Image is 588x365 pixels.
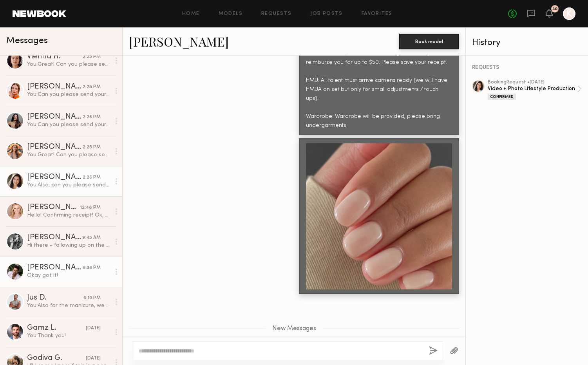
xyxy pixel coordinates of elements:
[27,113,83,121] div: [PERSON_NAME]
[27,332,110,340] div: You: Thank you!
[83,114,101,121] div: 2:26 PM
[27,242,110,249] div: Hi there - following up on the above. Thank you!
[182,11,200,16] a: Home
[27,264,83,272] div: [PERSON_NAME]
[27,91,110,98] div: You: Can you please send your number?
[488,80,582,100] a: bookingRequest •[DATE]Video + Photo Lifestyle ProductionConfirmed
[27,143,83,151] div: [PERSON_NAME]
[399,38,459,44] a: Book model
[27,83,83,91] div: [PERSON_NAME]
[261,11,291,16] a: Requests
[488,94,516,100] div: Confirmed
[82,234,101,242] div: 9:45 AM
[552,7,557,11] div: 30
[27,211,110,219] div: Hello! Confirming receipt! Ok, sounds good. Thank you!
[27,204,80,211] div: [PERSON_NAME]
[27,324,86,332] div: Gamz L.
[27,294,83,302] div: Jus D.
[80,204,101,211] div: 12:48 PM
[129,33,229,50] a: [PERSON_NAME]
[272,325,316,332] span: New Messages
[399,34,459,49] button: Book model
[27,234,82,242] div: [PERSON_NAME]
[27,354,86,362] div: Godiva G.
[488,80,577,85] div: booking Request • [DATE]
[310,11,343,16] a: Job Posts
[27,302,110,309] div: You: Also for the manicure, we can reimburse up to $40, please save your receipt. Thanks!
[83,144,101,151] div: 2:25 PM
[27,272,110,279] div: Okay got it!
[83,53,101,61] div: 2:25 PM
[563,7,575,20] a: K
[86,325,101,332] div: [DATE]
[472,65,582,70] div: REQUESTS
[488,85,577,92] div: Video + Photo Lifestyle Production
[83,83,101,91] div: 2:25 PM
[362,11,393,16] a: Favorites
[6,36,48,45] span: Messages
[472,38,582,47] div: History
[27,151,110,159] div: You: Great! Can you please send your cell number?
[27,181,110,189] div: You: Also, can you please send your cell number?
[27,121,110,128] div: You: Can you please send your cell number?
[219,11,242,16] a: Models
[27,53,83,61] div: Vienna H.
[86,355,101,362] div: [DATE]
[83,295,101,302] div: 6:10 PM
[83,174,101,181] div: 2:26 PM
[83,264,101,272] div: 6:36 PM
[306,13,452,130] div: Great! Here's some additional details below. Please let me know if you have any questions. Manicu...
[27,173,83,181] div: [PERSON_NAME]
[27,61,110,68] div: You: Great! Can you please send your cell number?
